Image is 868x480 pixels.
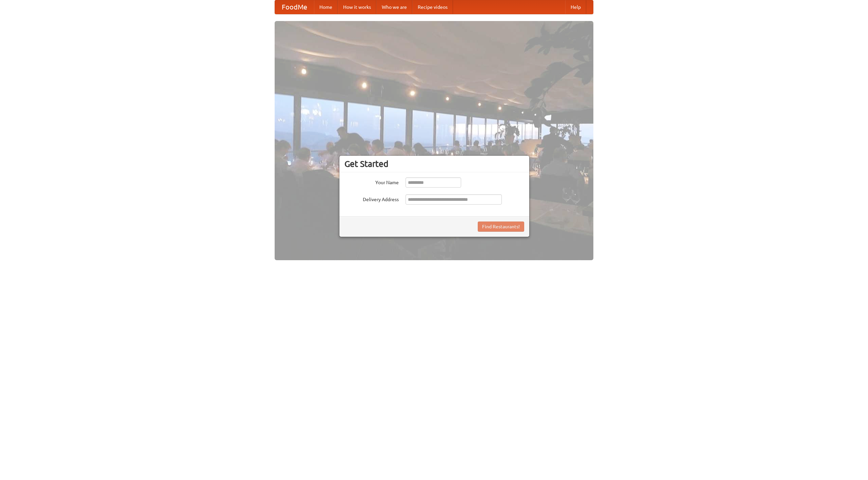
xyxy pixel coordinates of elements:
a: Recipe videos [412,0,453,14]
button: Find Restaurants! [478,222,524,232]
label: Delivery Address [344,194,399,203]
label: Your Name [344,177,399,186]
a: Help [565,0,586,14]
a: How it works [338,0,376,14]
a: FoodMe [275,0,314,14]
h3: Get Started [344,159,524,169]
a: Who we are [376,0,412,14]
a: Home [314,0,338,14]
